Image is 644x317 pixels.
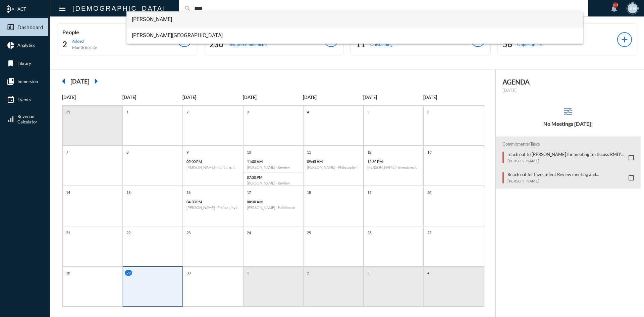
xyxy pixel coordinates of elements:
p: 13 [426,149,433,155]
mat-icon: add [620,35,629,44]
mat-icon: collections_bookmark [7,77,15,86]
h6: [PERSON_NAME] - Investment [367,165,420,169]
p: 16 [185,190,192,195]
p: Month to date [72,45,97,50]
p: 24 [245,230,253,235]
p: 3 [366,270,371,276]
p: Added [72,39,97,44]
p: 12 [366,149,373,155]
p: [DATE] [502,88,634,93]
p: [DATE] [122,95,183,100]
p: 07:30 PM [247,175,300,179]
p: 28 [64,270,72,276]
span: Dashboard [17,24,43,30]
mat-icon: arrow_right [89,74,103,88]
mat-icon: event [7,96,15,104]
div: BH [628,3,638,13]
p: 22 [125,230,132,235]
h6: [PERSON_NAME] - Fulfillment [247,205,300,210]
p: Outstanding [370,42,392,47]
p: 08:30 AM [247,200,300,204]
mat-icon: signal_cellular_alt [7,115,15,123]
p: 21 [64,230,72,235]
p: 11 [305,149,313,155]
p: 23 [185,230,192,235]
h6: [PERSON_NAME] - Fulfillment [186,165,239,169]
p: Require commitments [228,42,267,47]
p: 9 [185,149,190,155]
mat-icon: reorder [562,106,574,117]
p: 04:30 PM [186,200,239,204]
h2: [DEMOGRAPHIC_DATA] [72,3,166,14]
span: [PERSON_NAME][GEOGRAPHIC_DATA] [132,28,578,44]
span: ACT [17,6,26,12]
mat-icon: arrow_left [57,74,70,88]
h2: 230 [209,39,223,50]
mat-icon: search [184,5,191,12]
p: 27 [426,230,433,235]
p: [PERSON_NAME] [507,158,626,163]
p: [DATE] [423,95,484,100]
mat-icon: mediation [7,5,15,13]
p: [PERSON_NAME] [507,178,626,183]
mat-icon: insert_chart_outlined [7,23,15,31]
p: reach out to [PERSON_NAME] for meeting to discuss RMD's and JT account [507,152,626,157]
p: 15 [125,190,132,195]
mat-icon: bookmark [7,59,15,67]
p: 25 [305,230,313,235]
h6: [PERSON_NAME] - Philosophy I [307,165,360,169]
mat-icon: notifications [610,4,618,12]
p: People [62,29,177,35]
h2: 56 [503,39,512,50]
p: 6 [426,109,431,115]
p: 10 [245,149,253,155]
p: [DATE] [243,95,303,100]
h5: No Meetings [DATE]! [496,121,641,127]
p: Reach out for Investment Review meeting and [PERSON_NAME] RMD from Allianz annuity [507,172,626,177]
h2: AGENDA [502,78,634,86]
p: 1 [245,270,251,276]
span: Events [17,97,31,102]
span: Immersion [17,79,38,84]
span: Revenue Calculator [17,114,37,124]
p: [DATE] [303,95,363,100]
mat-icon: Side nav toggle icon [58,5,66,13]
p: 05:00 PM [186,159,239,164]
p: 2 [185,109,190,115]
span: [PERSON_NAME] [132,11,578,28]
h6: [PERSON_NAME] - Philosophy I [186,205,239,210]
p: 18 [305,190,313,195]
p: 1 [125,109,130,115]
p: 14 [64,190,72,195]
h2: 11 [356,39,365,50]
p: 26 [366,230,373,235]
h6: [PERSON_NAME] - Review [247,165,300,169]
p: [DATE] [62,95,122,100]
p: 20 [426,190,433,195]
span: Library [17,61,31,66]
p: [DATE] [363,95,424,100]
p: 8 [125,149,130,155]
p: 31 [64,109,72,115]
p: 29 [125,270,132,276]
p: 2 [305,270,311,276]
div: 204 [613,2,618,8]
p: 5 [366,109,371,115]
p: 11:00 AM [247,159,300,164]
p: 4 [305,109,311,115]
p: 17 [245,190,253,195]
mat-icon: pie_chart [7,41,15,49]
button: Toggle sidenav [56,2,69,15]
p: 09:45 AM [307,159,360,164]
span: Analytics [17,43,35,48]
p: 19 [366,190,373,195]
p: 12:30 PM [367,159,420,164]
h6: [PERSON_NAME] - Review [247,181,300,185]
p: 30 [185,270,192,276]
p: [DATE] [182,95,243,100]
p: 4 [426,270,431,276]
h2: [DATE] [70,77,89,85]
p: Opportunities [517,42,542,47]
p: 7 [64,149,70,155]
h2: Commitments/Tasks [502,142,634,147]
